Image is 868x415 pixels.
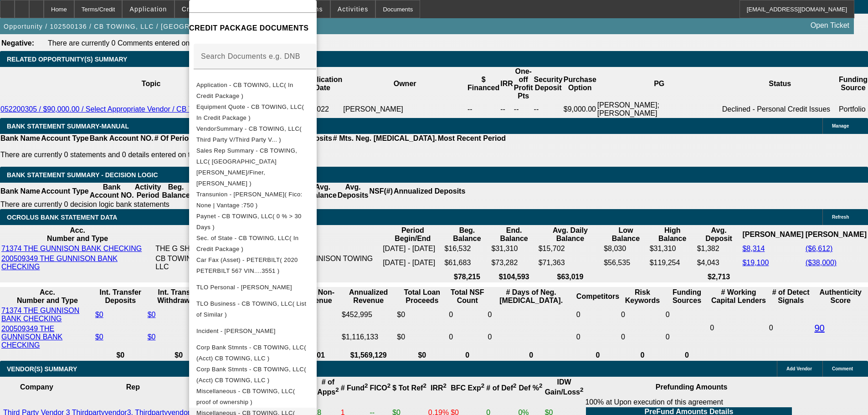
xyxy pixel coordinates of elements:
mat-label: Search Documents e.g. DNB [201,52,300,60]
button: Equipment Quote - CB TOWING, LLC( In Credit Package ) [189,102,317,123]
button: Transunion - Hoppstadter, Joshua( Fico: None | Vantage :750 ) [189,189,317,211]
span: Miscellaneous - CB TOWING, LLC( proof of ownership ) [196,388,295,405]
span: Transunion - [PERSON_NAME]( Fico: None | Vantage :750 ) [196,191,303,209]
span: Equipment Quote - CB TOWING, LLC( In Credit Package ) [196,103,304,121]
button: Sec. of State - CB TOWING, LLC( In Credit Package ) [189,233,317,255]
button: Application - CB TOWING, LLC( In Credit Package ) [189,80,317,102]
button: Corp Bank Stmnts - CB TOWING, LLC( (Acct) CB TOWING, LLC ) [189,342,317,364]
button: Car Fax (Asset) - PETERBILT( 2020 PETERBILT 567 VIN....3551 ) [189,255,317,277]
button: Incident - Hoppstadter, Joshua [189,320,317,342]
span: Paynet - CB TOWING, LLC( 0 % > 30 Days ) [196,213,302,231]
span: Corp Bank Stmnts - CB TOWING, LLC( (Acct) CB TOWING, LLC ) [196,366,306,384]
h4: CREDIT PACKAGE DOCUMENTS [189,23,317,34]
button: Miscellaneous - CB TOWING, LLC( proof of ownership ) [189,386,317,408]
span: Car Fax (Asset) - PETERBILT( 2020 PETERBILT 567 VIN....3551 ) [196,256,298,274]
span: Corp Bank Stmnts - CB TOWING, LLC( (Acct) CB TOWING, LLC ) [196,344,306,362]
button: VendorSummary - CB TOWING, LLC( Third Party V/Third Party V... ) [189,123,317,145]
button: Corp Bank Stmnts - CB TOWING, LLC( (Acct) CB TOWING, LLC ) [189,364,317,386]
button: TLO Business - CB TOWING, LLC( List of Similar ) [189,298,317,320]
span: VendorSummary - CB TOWING, LLC( Third Party V/Third Party V... ) [196,125,302,143]
button: Sales Rep Summary - CB TOWING, LLC( Mansfield, Jeff/Finer, Yinnon ) [189,145,317,189]
button: TLO Personal - Hoppstadter, Joshua [189,277,317,298]
span: Application - CB TOWING, LLC( In Credit Package ) [196,82,293,99]
span: TLO Business - CB TOWING, LLC( List of Similar ) [196,300,306,318]
span: Incident - [PERSON_NAME] [196,328,276,334]
button: Paynet - CB TOWING, LLC( 0 % > 30 Days ) [189,211,317,233]
span: Sec. of State - CB TOWING, LLC( In Credit Package ) [196,235,298,252]
span: Sales Rep Summary - CB TOWING, LLC( [GEOGRAPHIC_DATA][PERSON_NAME]/Finer, [PERSON_NAME] ) [196,147,297,187]
span: TLO Personal - [PERSON_NAME] [196,284,292,291]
